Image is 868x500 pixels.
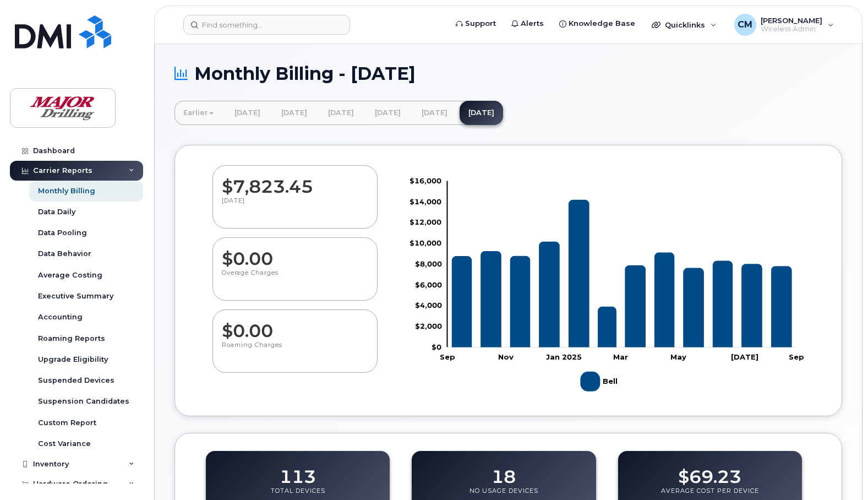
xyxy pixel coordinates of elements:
[492,456,516,487] dd: 18
[546,352,582,361] tspan: Jan 2025
[174,101,222,125] a: Earlier
[280,456,316,487] dd: 113
[432,343,441,351] tspan: $0
[789,352,804,361] tspan: Sep
[226,101,269,125] a: [DATE]
[174,64,842,83] h1: Monthly Billing - [DATE]
[410,176,441,185] tspan: $16,000
[580,367,620,396] g: Legend
[410,176,805,396] g: Chart
[222,310,368,341] dd: $0.00
[415,280,442,289] tspan: $6,000
[613,352,628,361] tspan: Mar
[731,352,758,361] tspan: [DATE]
[222,166,368,197] dd: $7,823.45
[410,218,441,227] tspan: $12,000
[460,101,503,125] a: [DATE]
[366,101,410,125] a: [DATE]
[413,101,456,125] a: [DATE]
[410,238,441,247] tspan: $10,000
[410,197,441,206] tspan: $14,000
[678,456,741,487] dd: $69.23
[272,101,316,125] a: [DATE]
[440,352,455,361] tspan: Sep
[415,322,442,330] tspan: $2,000
[222,197,368,216] p: [DATE]
[451,200,791,347] g: Bell
[222,269,368,289] p: Overage Charges
[580,367,620,396] g: Bell
[415,259,442,268] tspan: $8,000
[670,352,686,361] tspan: May
[415,301,442,310] tspan: $4,000
[222,341,368,361] p: Roaming Charges
[498,352,514,361] tspan: Nov
[222,238,368,269] dd: $0.00
[319,101,363,125] a: [DATE]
